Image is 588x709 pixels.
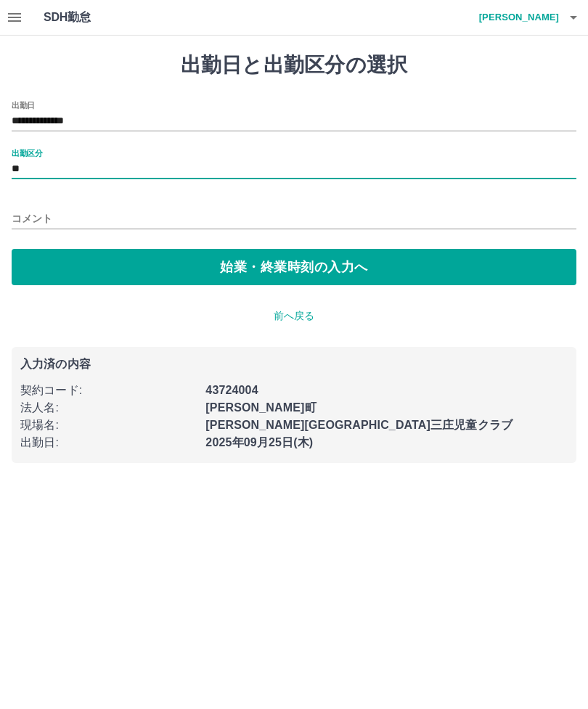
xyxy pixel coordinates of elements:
h1: 出勤日と出勤区分の選択 [12,53,576,78]
p: 前へ戻る [12,308,576,324]
p: 入力済の内容 [20,358,568,370]
label: 出勤日 [12,99,35,110]
button: 始業・終業時刻の入力へ [12,249,576,285]
p: 契約コード : [20,382,197,399]
p: 現場名 : [20,417,197,434]
p: 出勤日 : [20,434,197,451]
b: 43724004 [205,384,258,396]
b: [PERSON_NAME][GEOGRAPHIC_DATA]三庄児童クラブ [205,419,513,431]
b: [PERSON_NAME]町 [205,401,316,414]
label: 出勤区分 [12,147,42,158]
p: 法人名 : [20,399,197,417]
b: 2025年09月25日(木) [205,436,313,448]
